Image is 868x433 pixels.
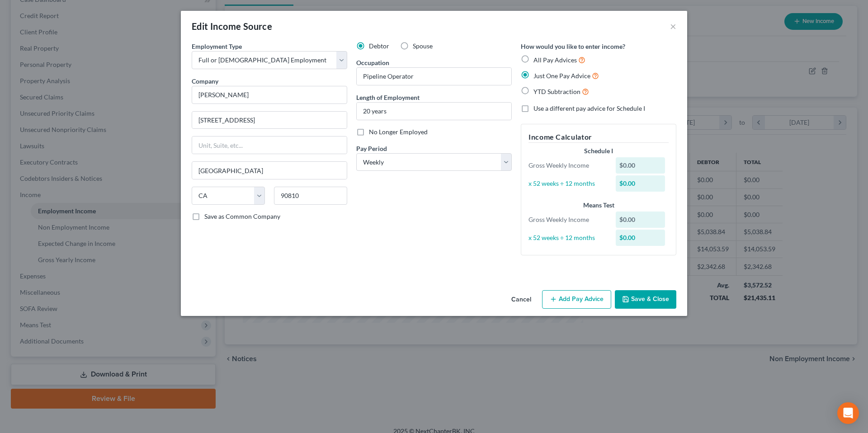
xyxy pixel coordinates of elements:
[616,212,665,228] div: $0.00
[356,93,420,102] label: Length of Employment
[192,112,347,129] input: Enter address...
[204,212,280,220] span: Save as Common Company
[524,161,611,170] div: Gross Weekly Income
[616,175,665,192] div: $0.00
[356,145,387,152] span: Pay Period
[192,42,242,50] span: Employment Type
[528,132,669,143] h5: Income Calculator
[192,20,272,33] div: Edit Income Source
[192,86,347,104] input: Search company by name...
[521,42,625,51] label: How would you like to enter income?
[533,104,645,112] span: Use a different pay advice for Schedule I
[357,103,511,120] input: ex: 2 years
[533,56,577,64] span: All Pay Advices
[192,77,218,85] span: Company
[528,146,669,155] div: Schedule I
[192,162,347,179] input: Enter city...
[356,58,389,67] label: Occupation
[192,136,347,154] input: Unit, Suite, etc...
[542,290,611,309] button: Add Pay Advice
[524,215,611,224] div: Gross Weekly Income
[369,42,389,50] span: Debtor
[837,402,859,424] div: Open Intercom Messenger
[528,201,669,210] div: Means Test
[504,291,538,309] button: Cancel
[524,179,611,188] div: x 52 weeks ÷ 12 months
[533,72,590,80] span: Just One Pay Advice
[357,68,511,85] input: --
[533,88,580,95] span: YTD Subtraction
[524,233,611,242] div: x 52 weeks ÷ 12 months
[413,42,433,50] span: Spouse
[670,21,676,32] button: ×
[616,157,665,174] div: $0.00
[615,290,676,309] button: Save & Close
[274,187,347,205] input: Enter zip...
[369,128,428,136] span: No Longer Employed
[616,230,665,246] div: $0.00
